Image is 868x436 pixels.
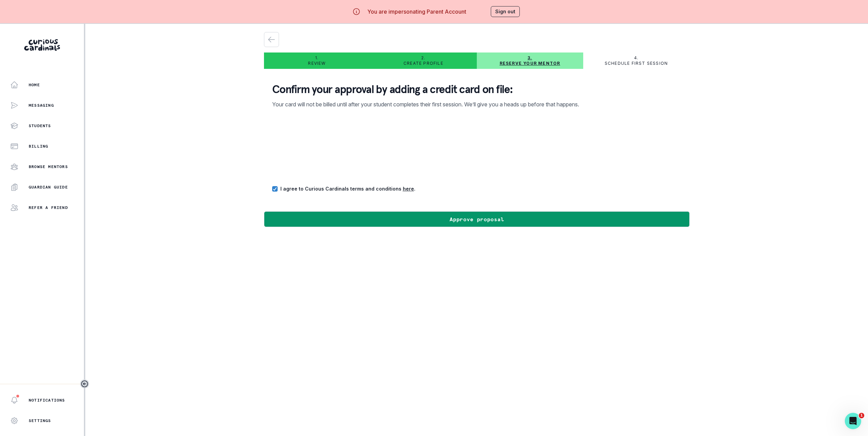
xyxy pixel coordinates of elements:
button: Toggle sidebar [80,379,89,388]
p: 2. [421,55,425,61]
p: Create profile [403,61,443,66]
p: Settings [29,418,51,423]
p: Review [308,61,326,66]
iframe: Secure payment input frame [271,115,683,176]
p: Home [29,82,40,88]
p: I agree to Curious Cardinals terms and conditions . [280,185,415,192]
button: Approve proposal [264,211,690,227]
p: Messaging [29,103,54,108]
p: Reserve your mentor [500,61,560,66]
button: Sign out [491,6,520,17]
p: Guardian Guide [29,184,68,190]
p: 1. [315,55,319,61]
p: Your card will not be billed until after your student completes their first session. We’ll give y... [272,100,681,108]
p: Refer a friend [29,205,68,210]
p: 3. [528,55,532,61]
p: Students [29,123,51,129]
p: Browse Mentors [29,164,68,169]
span: 1 [859,413,864,418]
p: Schedule first session [605,61,668,66]
p: You are impersonating Parent Account [367,7,466,16]
p: Confirm your approval by adding a credit card on file: [272,82,681,96]
p: Notifications [29,397,65,403]
img: Curious Cardinals Logo [24,39,60,51]
p: 4. [634,55,638,61]
iframe: Intercom live chat [845,413,861,429]
a: here [403,186,414,192]
p: Billing [29,144,48,149]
